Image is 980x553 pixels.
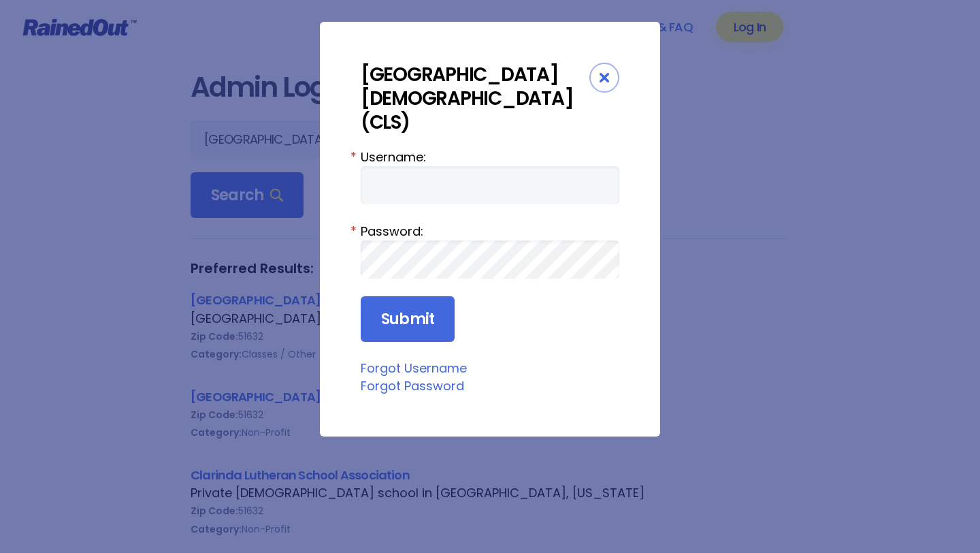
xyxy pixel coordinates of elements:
[361,377,464,394] a: Forgot Password
[361,360,467,377] a: Forgot Username
[361,296,455,343] input: Submit
[361,148,619,166] label: Username:
[361,63,589,134] div: [GEOGRAPHIC_DATA][DEMOGRAPHIC_DATA] (CLS)
[361,222,619,240] label: Password:
[589,63,619,93] div: Close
